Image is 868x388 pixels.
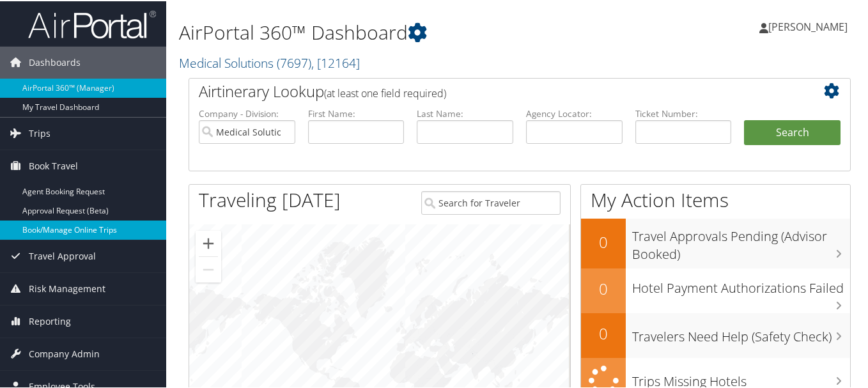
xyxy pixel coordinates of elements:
[199,79,786,101] h2: Airtinerary Lookup
[759,6,860,45] a: [PERSON_NAME]
[179,18,633,45] h1: AirPortal 360™ Dashboard
[632,272,850,296] h3: Hotel Payment Authorizations Failed
[196,256,221,281] button: Zoom out
[635,106,732,119] label: Ticket Number:
[324,85,446,99] span: (at least one field required)
[581,267,850,312] a: 0Hotel Payment Authorizations Failed
[581,230,626,252] h2: 0
[29,116,50,148] span: Trips
[29,272,105,304] span: Risk Management
[632,320,850,345] h3: Travelers Need Help (Safety Check)
[308,106,405,119] label: First Name:
[581,217,850,267] a: 0Travel Approvals Pending (Advisor Booked)
[179,53,360,70] a: Medical Solutions
[311,53,360,70] span: , [ 12164 ]
[581,312,850,357] a: 0Travelers Need Help (Safety Check)
[526,106,623,119] label: Agency Locator:
[417,106,513,119] label: Last Name:
[768,19,848,33] span: [PERSON_NAME]
[744,119,841,144] button: Search
[277,53,311,70] span: ( 7697 )
[29,239,96,271] span: Travel Approval
[29,149,78,181] span: Book Travel
[581,277,626,299] h2: 0
[196,229,221,255] button: Zoom in
[581,322,626,343] h2: 0
[29,45,81,77] span: Dashboards
[29,337,100,369] span: Company Admin
[29,304,71,336] span: Reporting
[421,190,561,213] input: Search for Traveler
[581,185,850,212] h1: My Action Items
[199,185,341,212] h1: Traveling [DATE]
[28,8,156,38] img: airportal-logo.png
[632,220,850,262] h3: Travel Approvals Pending (Advisor Booked)
[199,106,295,119] label: Company - Division:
